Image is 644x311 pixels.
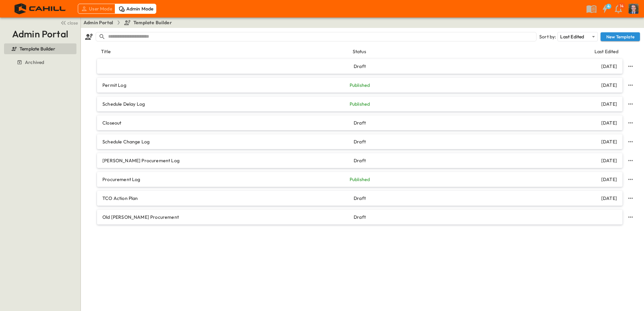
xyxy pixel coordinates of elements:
p: TCO Action Plan [102,195,274,202]
button: template-menu [626,119,635,127]
a: Old [PERSON_NAME] ProcurementDraft [97,210,622,224]
p: Old [PERSON_NAME] Procurement [102,214,274,220]
button: template-menu [626,194,635,202]
p: Draft [274,119,445,126]
p: Permit Log [102,82,274,89]
p: [DATE] [446,138,617,145]
p: [PERSON_NAME] Procurement Log [102,157,274,164]
p: [DATE] [446,157,617,164]
span: close [67,20,78,26]
button: template-menu [626,81,635,89]
p: [DATE] [446,101,617,107]
p: Sort by: [539,33,556,40]
button: close [58,18,79,28]
img: Profile Picture [629,4,639,14]
p: Title [101,48,111,55]
p: Draft [274,63,445,70]
p: Last Edited [594,48,619,55]
a: CloseoutDraft[DATE] [97,115,622,130]
h6: Template Builder [20,46,55,51]
a: Archived [4,58,75,66]
a: Admin Portal [84,19,113,26]
p: Draft [274,195,445,202]
div: Admin Mode [115,4,157,14]
p: [DATE] [446,82,617,89]
p: Draft [274,214,445,220]
button: template-menu [626,62,635,70]
p: Published [274,176,445,183]
nav: breadcrumbs [84,19,176,26]
p: [DATE] [446,119,617,126]
p: [DATE] [446,176,617,183]
p: Last Edited [560,33,584,40]
p: Published [274,82,445,89]
a: [PERSON_NAME] Procurement LogDraft[DATE] [97,153,622,168]
p: Draft [274,157,445,164]
p: 14 [620,3,623,9]
p: Procurement Log [102,176,274,183]
p: Admin Portal [12,27,68,41]
img: 4f72bfc4efa7236828875bac24094a5ddb05241e32d018417354e964050affa1.png [8,2,73,16]
p: Published [274,101,445,107]
a: Procurement LogPublished[DATE] [97,172,622,187]
a: Permit LogPublished[DATE] [97,78,622,93]
a: Template Builder [4,45,75,53]
div: User Mode [78,4,115,14]
button: template-menu [626,175,635,183]
button: template-menu [626,100,635,108]
div: Last Edited [557,32,598,41]
a: Schedule Delay LogPublished[DATE] [97,97,622,111]
p: [DATE] [446,195,617,202]
button: template-menu [626,213,635,221]
a: Template Builder [124,19,172,26]
button: New Template [601,32,640,41]
a: Draft[DATE] [97,59,622,74]
button: 4 [598,3,612,15]
p: Schedule Change Log [102,138,274,145]
p: Status [353,48,366,55]
button: template-menu [626,157,635,165]
button: template-menu [626,138,635,146]
a: TCO Action PlanDraft[DATE] [97,191,622,206]
h6: 4 [607,4,610,9]
p: Schedule Delay Log [102,101,274,107]
p: Draft [274,138,445,145]
a: Schedule Change LogDraft[DATE] [97,134,622,149]
p: [DATE] [446,63,617,70]
p: Closeout [102,119,274,126]
h6: Archived [25,60,44,65]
